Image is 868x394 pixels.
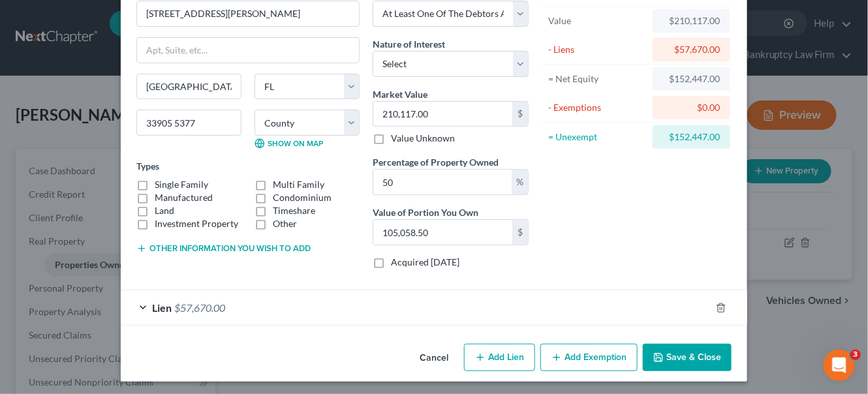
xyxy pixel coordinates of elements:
[273,217,297,230] label: Other
[155,204,174,217] label: Land
[548,130,647,144] div: = Unexempt
[373,37,445,51] label: Nature of Interest
[136,110,241,136] input: Enter zip...
[391,256,459,269] label: Acquired [DATE]
[155,178,208,191] label: Single Family
[663,72,720,85] div: $152,447.00
[273,204,315,217] label: Timeshare
[409,345,459,371] button: Cancel
[137,1,359,26] input: Enter address...
[155,217,238,230] label: Investment Property
[548,101,647,114] div: - Exemptions
[512,170,528,194] div: %
[663,101,720,114] div: $0.00
[391,132,455,145] label: Value Unknown
[548,14,647,27] div: Value
[373,155,499,169] label: Percentage of Property Owned
[663,14,720,27] div: $210,117.00
[548,72,647,85] div: = Net Equity
[373,102,512,127] input: 0.00
[540,344,638,371] button: Add Exemption
[273,178,324,191] label: Multi Family
[136,159,159,173] label: Types
[663,43,720,56] div: $57,670.00
[137,74,241,99] input: Enter city...
[373,205,478,219] label: Value of Portion You Own
[643,344,732,371] button: Save & Close
[155,191,213,204] label: Manufactured
[373,87,427,101] label: Market Value
[152,301,172,314] span: Lien
[548,43,647,56] div: - Liens
[464,344,535,371] button: Add Lien
[373,170,512,194] input: 0.00
[136,243,311,254] button: Other information you wish to add
[512,102,528,127] div: $
[663,130,720,144] div: $152,447.00
[373,220,512,245] input: 0.00
[850,350,861,360] span: 3
[137,38,359,63] input: Apt, Suite, etc...
[512,220,528,245] div: $
[174,301,225,314] span: $57,670.00
[824,350,855,381] iframe: Intercom live chat
[273,191,332,204] label: Condominium
[255,138,323,149] a: Show on Map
